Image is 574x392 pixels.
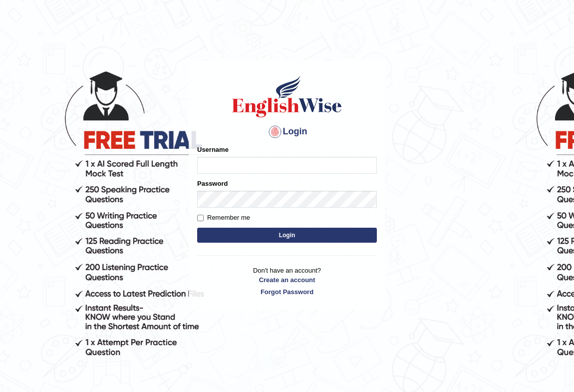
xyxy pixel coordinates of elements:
[197,275,377,285] a: Create an account
[230,74,344,119] img: Logo of English Wise sign in for intelligent practice with AI
[197,145,229,154] label: Username
[197,228,377,243] button: Login
[197,213,250,223] label: Remember me
[197,287,377,297] a: Forgot Password
[197,215,204,221] input: Remember me
[197,124,377,140] h4: Login
[197,266,377,297] p: Don't have an account?
[197,179,228,188] label: Password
